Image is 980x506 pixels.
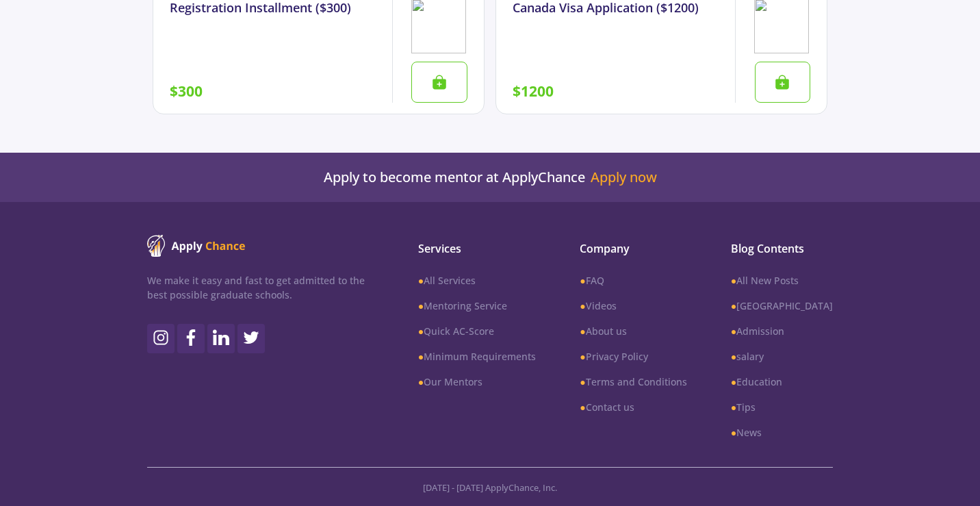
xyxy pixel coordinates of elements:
a: ●salary [731,349,833,364]
b: ● [731,375,736,388]
a: ●Tips [731,400,833,414]
span: Services [418,240,536,257]
a: ●About us [580,324,686,338]
a: ●[GEOGRAPHIC_DATA] [731,299,833,313]
a: ●Education [731,375,833,389]
b: ● [580,350,585,363]
b: ● [731,401,736,414]
b: ● [418,350,424,363]
img: ApplyChance logo [147,235,246,257]
a: ●Our Mentors [418,375,536,389]
span: [DATE] - [DATE] ApplyChance, Inc. [423,481,557,494]
b: ● [580,325,585,338]
b: ● [580,401,585,414]
a: ●FAQ [580,273,686,288]
b: ● [418,325,424,338]
b: ● [731,274,736,287]
b: ● [580,375,585,388]
b: ● [731,350,736,363]
b: ● [418,274,424,287]
span: $300 [170,81,203,101]
a: ●News [731,425,833,440]
a: Apply now [591,169,657,186]
span: Company [580,240,686,257]
p: We make it easy and fast to get admitted to the best possible graduate schools. [147,273,365,302]
b: ● [731,426,736,439]
b: ● [580,274,585,287]
b: ● [731,299,736,312]
span: $1200 [513,81,554,101]
a: ●Quick AC-Score [418,324,536,338]
a: ●Minimum Requirements [418,349,536,364]
a: ●Privacy Policy [580,349,686,364]
a: ●All New Posts [731,273,833,288]
a: ●Contact us [580,400,686,414]
a: ●Videos [580,299,686,313]
a: ●Mentoring Service [418,299,536,313]
a: ●Terms and Conditions [580,375,686,389]
b: ● [418,299,424,312]
b: ● [580,299,585,312]
a: ●All Services [418,273,536,288]
b: ● [418,375,424,388]
b: ● [731,325,736,338]
a: ●Admission [731,324,833,338]
span: Blog Contents [731,240,833,257]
